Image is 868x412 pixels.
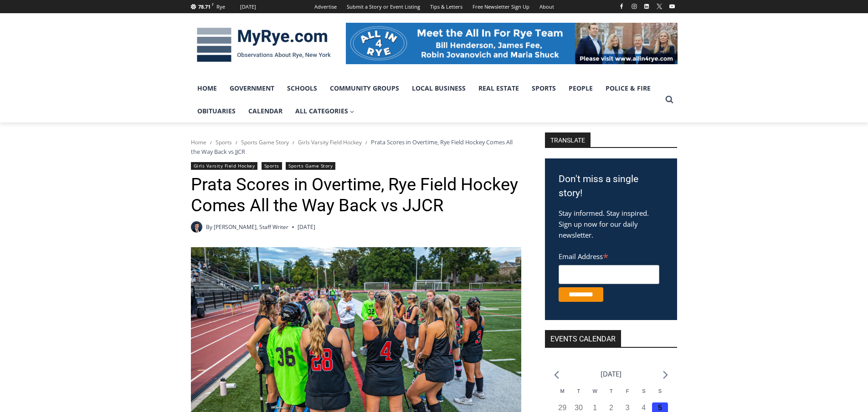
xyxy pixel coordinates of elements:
[663,371,668,379] a: Next month
[289,100,361,122] a: All Categories
[216,138,232,146] a: Sports
[472,77,525,100] a: Real Estate
[525,77,562,100] a: Sports
[191,138,206,146] a: Home
[262,162,282,170] a: Sports
[241,138,289,146] a: Sports Game Story
[626,388,629,394] span: F
[667,1,678,12] a: YouTube
[642,388,645,394] span: S
[206,223,212,231] span: By
[191,77,223,100] a: Home
[560,388,565,394] span: M
[191,221,202,233] img: Charlie Morris headshot PROFESSIONAL HEADSHOT
[216,3,225,11] div: Rye
[298,138,362,146] a: Girls Varsity Field Hockey
[281,77,324,100] a: Schools
[661,92,678,108] button: View Search Form
[210,139,212,146] span: /
[346,23,678,64] img: All in for Rye
[191,100,242,122] a: Obituaries
[324,77,406,100] a: Community Groups
[626,404,630,412] time: 3
[212,2,214,7] span: F
[240,3,256,11] div: [DATE]
[286,162,335,170] a: Sports Game Story
[554,387,570,402] div: Monday
[570,387,587,402] div: Tuesday
[587,387,603,402] div: Wednesday
[558,404,566,412] time: 29
[575,404,583,412] time: 30
[191,162,258,170] a: Girls Varsity Field Hockey
[545,330,621,347] h2: Events Calendar
[236,139,237,146] span: /
[198,3,211,10] span: 78.71
[658,404,662,412] time: 5
[242,100,289,122] a: Calendar
[599,77,657,100] a: Police & Fire
[191,174,521,216] h1: Prata Scores in Overtime, Rye Field Hockey Comes All the Way Back vs JJCR
[406,77,472,100] a: Local Business
[609,404,613,412] time: 2
[603,387,620,402] div: Thursday
[610,388,613,394] span: T
[616,1,627,12] a: Facebook
[554,371,559,379] a: Previous month
[214,223,288,231] a: [PERSON_NAME], Staff Writer
[593,404,597,412] time: 1
[629,1,640,12] a: Instagram
[592,388,597,394] span: W
[652,387,668,402] div: Sunday
[562,77,599,100] a: People
[642,404,646,412] time: 4
[191,137,521,156] nav: Breadcrumbs
[619,387,636,402] div: Friday
[545,132,591,147] strong: TRANSLATE
[223,77,281,100] a: Government
[191,138,513,155] span: Prata Scores in Overtime, Rye Field Hockey Comes All the Way Back vs JJCR
[559,172,663,201] h3: Don't miss a single story!
[577,388,580,394] span: T
[191,77,661,123] nav: Primary Navigation
[601,368,621,380] li: [DATE]
[559,247,659,264] label: Email Address
[658,388,662,394] span: S
[191,21,337,69] img: MyRye.com
[365,139,367,146] span: /
[295,106,354,116] span: All Categories
[636,387,652,402] div: Saturday
[654,1,665,12] a: X
[298,223,315,231] time: [DATE]
[641,1,652,12] a: Linkedin
[191,221,202,233] a: Author image
[293,139,294,146] span: /
[559,208,663,240] p: Stay informed. Stay inspired. Sign up now for our daily newsletter.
